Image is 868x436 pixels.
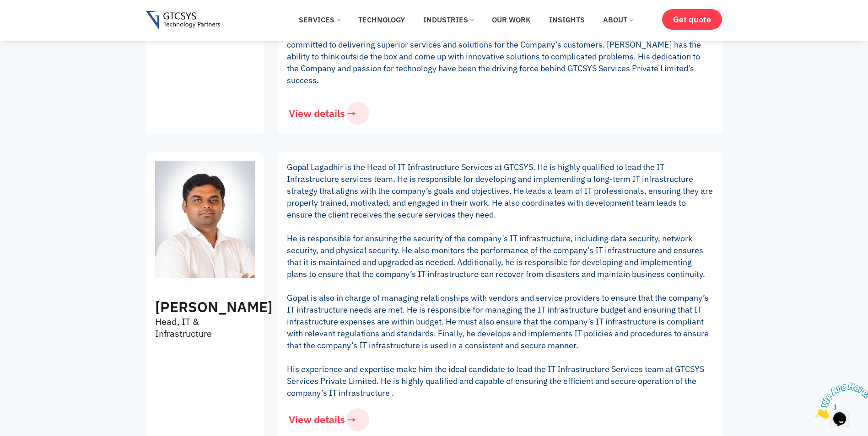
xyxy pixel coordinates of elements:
iframe: chat widget [811,379,868,422]
a: Our Work [485,10,538,30]
img: Gtcsys logo [146,11,221,30]
h3: [PERSON_NAME] [155,298,255,316]
span: View details [289,415,345,425]
div: Gopal Lagadhir is the Head of IT Infrastructure Services at GTCSYS. He is highly qualified to lea... [287,152,713,399]
a: Industries [416,10,480,30]
a: About [596,10,640,30]
span: Get quote [673,15,711,24]
a: Get quote [662,9,722,30]
img: Chat attention grabber [4,4,60,40]
a: View details [278,102,369,125]
span: View details [289,108,345,118]
a: Services [292,10,347,30]
span: 1 [4,4,7,11]
p: Head, IT & Infrastructure [155,316,230,340]
a: Technology [351,10,412,30]
a: Insights [542,10,592,30]
a: View details [278,408,369,431]
img: Gopal Lagadhir - Member of Our Team [155,161,255,278]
